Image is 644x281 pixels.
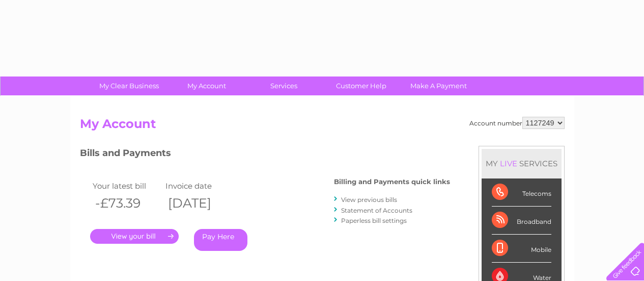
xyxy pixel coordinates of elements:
td: Invoice date [163,179,236,193]
a: . [90,229,179,244]
a: Statement of Accounts [341,207,412,214]
a: My Account [164,76,248,95]
div: Broadband [492,207,551,235]
a: View previous bills [341,196,397,203]
a: Paperless bill settings [341,217,407,224]
div: LIVE [498,159,519,168]
div: Telecoms [492,178,551,207]
a: Customer Help [319,76,403,95]
a: Pay Here [194,229,247,251]
div: Account number [469,117,565,129]
a: Make A Payment [397,76,481,95]
h4: Billing and Payments quick links [334,178,450,186]
th: [DATE] [163,193,236,214]
th: -£73.39 [90,193,163,214]
h2: My Account [80,117,565,136]
div: MY SERVICES [482,149,562,178]
div: Mobile [492,235,551,263]
a: My Clear Business [87,76,171,95]
td: Your latest bill [90,179,163,193]
h3: Bills and Payments [80,146,450,164]
a: Services [242,76,326,95]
